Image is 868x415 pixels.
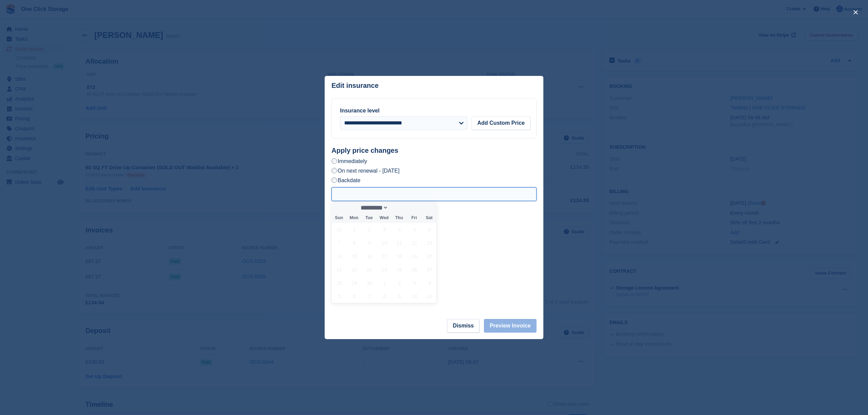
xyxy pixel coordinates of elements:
span: September 9, 2025 [363,236,376,250]
span: September 8, 2025 [348,236,361,250]
span: Sat [422,216,437,220]
button: Preview Invoice [484,319,537,333]
span: September 27, 2025 [423,263,436,276]
span: September 12, 2025 [408,236,421,250]
span: October 11, 2025 [423,290,436,303]
span: September 15, 2025 [348,250,361,263]
span: October 7, 2025 [363,290,376,303]
span: October 3, 2025 [408,276,421,290]
span: September 2, 2025 [363,223,376,236]
span: September 7, 2025 [333,236,346,250]
span: September 19, 2025 [408,250,421,263]
span: Tue [362,216,377,220]
span: October 10, 2025 [408,290,421,303]
label: Immediately [331,158,367,165]
span: Fri [407,216,422,220]
span: September 28, 2025 [333,276,346,290]
span: September 10, 2025 [378,236,391,250]
strong: Apply price changes [331,147,398,154]
span: October 9, 2025 [393,290,406,303]
span: September 14, 2025 [333,250,346,263]
span: September 16, 2025 [363,250,376,263]
span: September 18, 2025 [393,250,406,263]
span: October 8, 2025 [378,290,391,303]
span: September 6, 2025 [423,223,436,236]
span: September 30, 2025 [363,276,376,290]
input: On next renewal - [DATE] [331,168,337,173]
p: Edit insurance [331,82,379,90]
span: October 2, 2025 [393,276,406,290]
span: August 31, 2025 [333,223,346,236]
span: September 17, 2025 [378,250,391,263]
button: close [850,7,861,18]
button: Dismiss [447,319,479,333]
span: Mon [347,216,362,220]
span: September 5, 2025 [408,223,421,236]
label: Backdate [331,177,361,184]
span: September 11, 2025 [393,236,406,250]
label: Insurance level [340,108,380,113]
span: October 6, 2025 [348,290,361,303]
span: September 25, 2025 [393,263,406,276]
span: October 1, 2025 [378,276,391,290]
span: Wed [377,216,392,220]
span: September 26, 2025 [408,263,421,276]
span: September 20, 2025 [423,250,436,263]
input: Backdate [331,177,337,183]
input: Immediately [331,158,337,164]
span: September 22, 2025 [348,263,361,276]
span: September 4, 2025 [393,223,406,236]
span: September 1, 2025 [348,223,361,236]
span: Thu [392,216,407,220]
label: On next renewal - [DATE] [331,167,399,174]
span: September 23, 2025 [363,263,376,276]
select: Month [358,204,389,211]
span: October 4, 2025 [423,276,436,290]
span: September 24, 2025 [378,263,391,276]
span: October 5, 2025 [333,290,346,303]
span: September 3, 2025 [378,223,391,236]
span: September 29, 2025 [348,276,361,290]
button: Add Custom Price [472,116,531,130]
span: September 13, 2025 [423,236,436,250]
span: Sun [331,216,347,220]
span: September 21, 2025 [333,263,346,276]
